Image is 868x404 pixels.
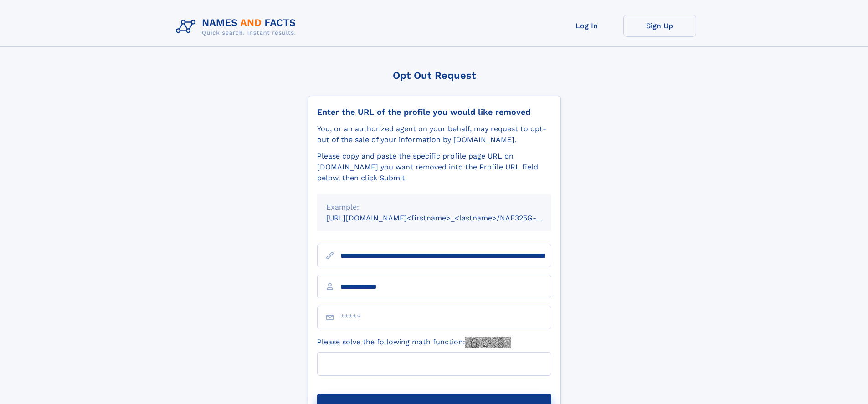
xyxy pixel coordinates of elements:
small: [URL][DOMAIN_NAME]<firstname>_<lastname>/NAF325G-xxxxxxxx [326,214,569,222]
div: Enter the URL of the profile you would like removed [317,107,551,117]
div: Opt Out Request [308,70,561,81]
a: Sign Up [623,15,696,37]
div: Please copy and paste the specific profile page URL on [DOMAIN_NAME] you want removed into the Pr... [317,151,551,184]
div: You, or an authorized agent on your behalf, may request to opt-out of the sale of your informatio... [317,123,551,145]
label: Please solve the following math function: [317,337,511,348]
img: Logo Names and Facts [172,15,303,39]
a: Log In [550,15,623,37]
div: Example: [326,202,542,213]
